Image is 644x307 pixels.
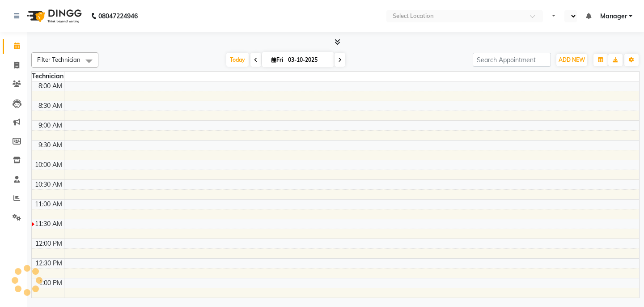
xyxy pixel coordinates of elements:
[600,12,627,21] span: Manager
[34,239,64,248] div: 12:00 PM
[37,121,64,130] div: 9:00 AM
[37,56,80,63] span: Filter Technician
[393,12,434,21] div: Select Location
[37,101,64,111] div: 8:30 AM
[33,180,64,189] div: 10:30 AM
[473,53,551,67] input: Search Appointment
[32,72,64,81] div: Technician
[226,53,249,67] span: Today
[285,53,330,67] input: 2025-10-03
[33,200,64,209] div: 11:00 AM
[34,259,64,268] div: 12:30 PM
[33,219,64,229] div: 11:30 AM
[269,56,285,63] span: Fri
[33,160,64,170] div: 10:00 AM
[37,278,64,288] div: 1:00 PM
[23,4,84,29] img: logo
[37,81,64,91] div: 8:00 AM
[37,141,64,150] div: 9:30 AM
[98,4,138,29] b: 08047224946
[556,54,587,66] button: ADD NEW
[559,56,585,63] span: ADD NEW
